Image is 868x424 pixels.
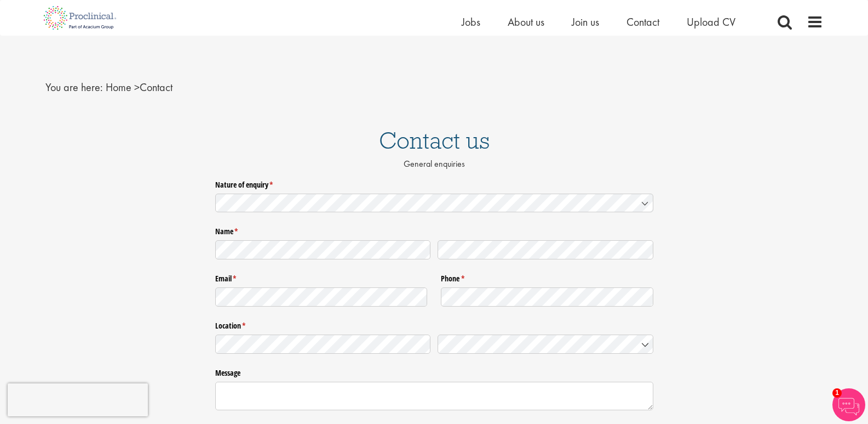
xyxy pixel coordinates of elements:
input: State / Province / Region [215,335,431,354]
span: > [134,80,140,94]
a: Contact [626,15,659,29]
label: Phone [441,270,653,284]
a: About us [508,15,544,29]
a: breadcrumb link to Home [106,80,131,94]
a: Jobs [462,15,480,29]
a: Join us [572,15,599,29]
input: First [215,240,431,259]
input: Last [438,240,653,259]
input: Country [438,335,653,354]
span: 1 [832,388,842,398]
iframe: reCAPTCHA [8,383,148,416]
img: Chatbot [832,388,865,421]
span: Contact [106,80,173,94]
a: Upload CV [687,15,735,29]
span: You are here: [45,80,103,94]
legend: Location [215,317,653,331]
label: Nature of enquiry [215,176,653,190]
legend: Name [215,223,653,237]
label: Message [215,364,653,378]
label: Email [215,270,428,284]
